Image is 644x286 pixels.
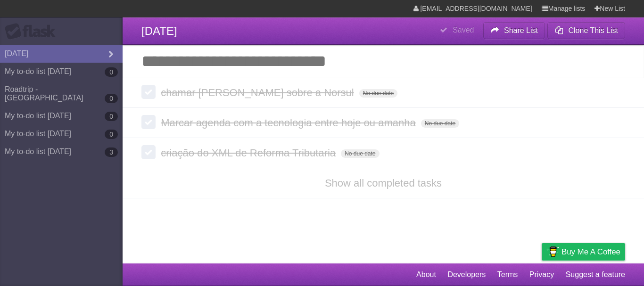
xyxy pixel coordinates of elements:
[568,26,618,34] b: Clone This List
[141,145,156,159] label: Done
[105,94,118,103] b: 0
[416,266,436,284] a: About
[483,22,545,39] button: Share List
[161,117,418,129] span: Marcar agenda com a tecnologia entre hoje ou amanha
[447,266,486,284] a: Developers
[141,25,177,37] span: [DATE]
[497,266,518,284] a: Terms
[161,147,338,159] span: criação do XML de Reforma Tributaria
[105,147,118,157] b: 3
[566,266,625,284] a: Suggest a feature
[5,23,61,40] div: Flask
[105,67,118,77] b: 0
[141,85,156,99] label: Done
[105,130,118,139] b: 0
[161,87,356,98] span: chamar [PERSON_NAME] sobre a Norsul
[546,244,559,260] img: Buy me a coffee
[421,119,459,128] span: No due date
[341,149,379,158] span: No due date
[504,26,538,34] b: Share List
[453,26,474,34] b: Saved
[547,22,625,39] button: Clone This List
[561,244,620,260] span: Buy me a coffee
[359,89,397,98] span: No due date
[325,177,442,189] a: Show all completed tasks
[542,243,625,261] a: Buy me a coffee
[141,115,156,129] label: Done
[105,112,118,121] b: 0
[529,266,554,284] a: Privacy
